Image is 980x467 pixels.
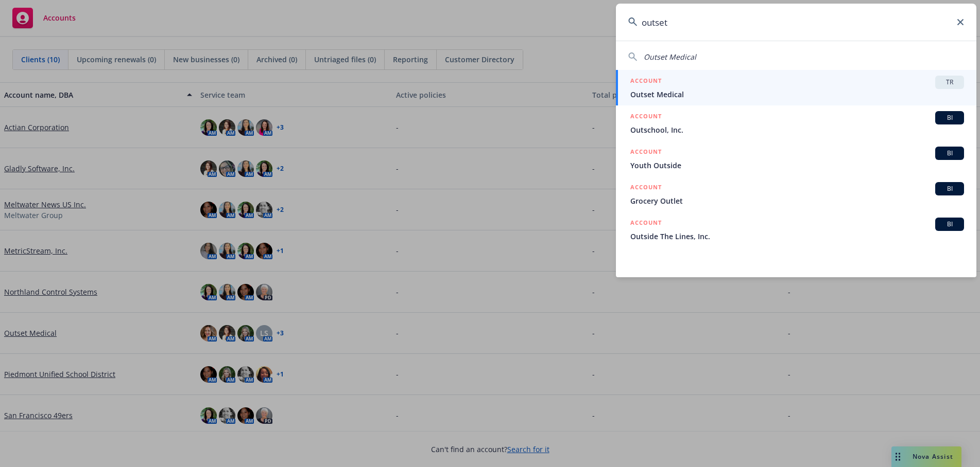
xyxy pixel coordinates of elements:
[616,212,976,247] a: ACCOUNTBIOutside The Lines, Inc.
[616,176,976,212] a: ACCOUNTBIGrocery Outlet
[644,52,696,62] span: Outset Medical
[939,78,960,87] span: TR
[630,160,964,171] span: Youth Outside
[939,113,960,122] span: BI
[939,184,960,193] span: BI
[630,195,964,206] span: Grocery Outlet
[630,218,662,230] h5: ACCOUNT
[939,220,960,229] span: BI
[630,147,662,159] h5: ACCOUNT
[630,89,964,100] span: Outset Medical
[616,105,976,141] a: ACCOUNTBIOutschool, Inc.
[630,76,662,88] h5: ACCOUNT
[616,4,976,41] input: Search...
[630,124,964,135] span: Outschool, Inc.
[616,70,976,105] a: ACCOUNTTROutset Medical
[630,231,964,242] span: Outside The Lines, Inc.
[630,111,662,123] h5: ACCOUNT
[630,182,662,194] h5: ACCOUNT
[616,141,976,176] a: ACCOUNTBIYouth Outside
[939,149,960,158] span: BI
